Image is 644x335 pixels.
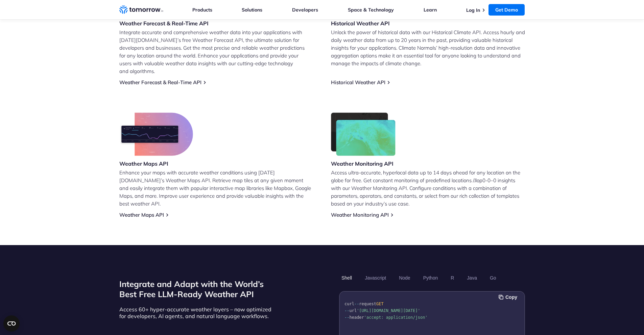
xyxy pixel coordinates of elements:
h3: Historical Weather API [331,20,390,27]
h3: Weather Forecast & Real-Time API [119,20,209,27]
a: Weather Monitoring API [331,212,389,218]
p: Access ultra-accurate, hyperlocal data up to 14 days ahead for any location on the globe for free... [331,169,525,208]
a: Products [192,7,212,13]
p: Integrate accurate and comprehensive weather data into your applications with [DATE][DOMAIN_NAME]... [119,28,313,75]
span: url [349,308,357,313]
span: header [349,315,364,320]
p: Access 60+ hyper-accurate weather layers – now optimized for developers, AI agents, and natural l... [119,306,275,319]
button: Javascript [362,272,388,284]
h3: Weather Monitoring API [331,160,396,167]
a: Solutions [242,7,262,13]
button: Open CMP widget [3,315,20,332]
a: Historical Weather API [331,79,385,86]
a: Learn [424,7,437,13]
a: Developers [292,7,318,13]
p: Unlock the power of historical data with our Historical Climate API. Access hourly and daily weat... [331,28,525,67]
span: -- [344,315,349,320]
a: Weather Maps API [119,212,164,218]
span: curl [344,302,354,306]
button: R [448,272,456,284]
span: request [359,302,376,306]
span: -- [344,308,349,313]
button: Shell [339,272,354,284]
button: Copy [499,293,519,301]
button: Node [397,272,412,284]
span: -- [354,302,359,306]
a: Weather Forecast & Real-Time API [119,79,201,86]
span: 'accept: application/json' [364,315,427,320]
span: '[URL][DOMAIN_NAME][DATE]' [357,308,420,313]
span: GET [376,302,383,306]
a: Log In [466,7,480,13]
a: Home link [119,5,163,15]
button: Python [421,272,440,284]
a: Get Demo [488,4,525,16]
button: Java [464,272,479,284]
button: Go [487,272,498,284]
p: Enhance your maps with accurate weather conditions using [DATE][DOMAIN_NAME]’s Weather Maps API. ... [119,169,313,208]
a: Space & Technology [348,7,394,13]
h3: Weather Maps API [119,160,193,167]
h2: Integrate and Adapt with the World’s Best Free LLM-Ready Weather API [119,279,275,299]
